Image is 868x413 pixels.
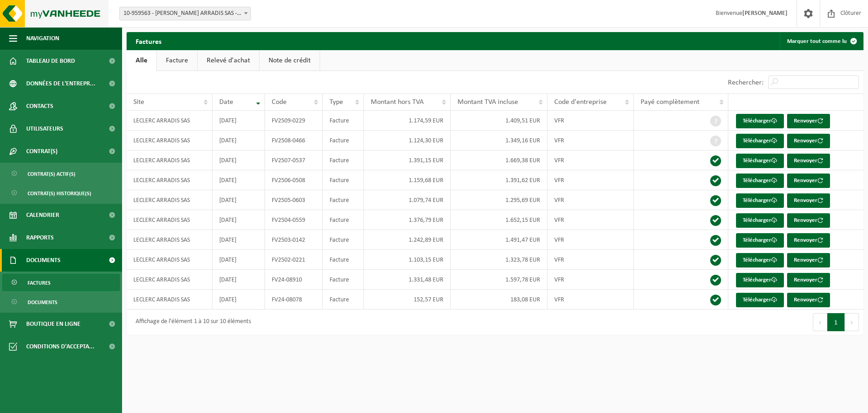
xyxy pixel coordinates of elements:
[451,170,547,190] td: 1.391,62 EUR
[451,250,547,270] td: 1.323,78 EUR
[547,290,634,310] td: VFR
[26,313,80,335] span: Boutique en ligne
[323,270,363,290] td: Facture
[26,140,57,163] span: Contrat(s)
[265,290,323,310] td: FV24-08078
[212,270,265,290] td: [DATE]
[212,170,265,190] td: [DATE]
[323,190,363,210] td: Facture
[26,95,53,117] span: Contacts
[2,165,120,182] a: Contrat(s) actif(s)
[26,335,94,358] span: Conditions d'accepta...
[451,190,547,210] td: 1.295,69 EUR
[127,131,212,150] td: LECLERC ARRADIS SAS
[827,313,845,331] button: 1
[219,99,233,106] span: Date
[28,185,91,202] span: Contrat(s) historique(s)
[212,290,265,310] td: [DATE]
[364,230,451,250] td: 1.242,89 EUR
[157,50,197,71] a: Facture
[547,131,634,150] td: VFR
[364,170,451,190] td: 1.159,68 EUR
[736,134,784,148] a: Télécharger
[547,111,634,131] td: VFR
[736,293,784,307] a: Télécharger
[265,150,323,170] td: FV2507-0537
[127,230,212,250] td: LECLERC ARRADIS SAS
[458,99,518,106] span: Montant TVA incluse
[265,270,323,290] td: FV24-08910
[641,99,699,106] span: Payé complètement
[736,253,784,268] a: Télécharger
[547,250,634,270] td: VFR
[323,210,363,230] td: Facture
[127,170,212,190] td: LECLERC ARRADIS SAS
[323,250,363,270] td: Facture
[26,27,59,50] span: Navigation
[787,253,830,268] button: Renvoyer
[28,165,75,183] span: Contrat(s) actif(s)
[212,150,265,170] td: [DATE]
[28,294,57,311] span: Documents
[127,111,212,131] td: LECLERC ARRADIS SAS
[323,170,363,190] td: Facture
[212,131,265,150] td: [DATE]
[736,114,784,128] a: Télécharger
[787,174,830,188] button: Renvoyer
[131,314,251,330] div: Affichage de l'élément 1 à 10 sur 10 éléments
[265,131,323,150] td: FV2508-0466
[554,99,607,106] span: Code d'entreprise
[323,111,363,131] td: Facture
[547,150,634,170] td: VFR
[787,114,830,128] button: Renvoyer
[364,131,451,150] td: 1.124,30 EUR
[127,190,212,210] td: LECLERC ARRADIS SAS
[736,233,784,248] a: Télécharger
[2,184,120,202] a: Contrat(s) historique(s)
[265,170,323,190] td: FV2506-0508
[547,270,634,290] td: VFR
[133,99,144,106] span: Site
[212,230,265,250] td: [DATE]
[259,50,320,71] a: Note de crédit
[736,193,784,208] a: Télécharger
[547,210,634,230] td: VFR
[451,270,547,290] td: 1.597,78 EUR
[371,99,424,106] span: Montant hors TVA
[26,117,63,140] span: Utilisateurs
[119,7,251,20] span: 10-959563 - LECLERC ARRADIS SAS - ARRAS
[364,111,451,131] td: 1.174,59 EUR
[26,204,59,226] span: Calendrier
[787,154,830,168] button: Renvoyer
[265,111,323,131] td: FV2509-0229
[2,293,120,310] a: Documents
[212,190,265,210] td: [DATE]
[127,50,156,71] a: Alle
[787,293,830,307] button: Renvoyer
[451,150,547,170] td: 1.669,38 EUR
[265,230,323,250] td: FV2503-0142
[323,131,363,150] td: Facture
[547,230,634,250] td: VFR
[2,274,120,291] a: Factures
[26,50,75,72] span: Tableau de bord
[451,210,547,230] td: 1.652,15 EUR
[736,174,784,188] a: Télécharger
[265,210,323,230] td: FV2504-0559
[272,99,287,106] span: Code
[364,250,451,270] td: 1.103,15 EUR
[323,290,363,310] td: Facture
[728,79,764,86] label: Rechercher:
[742,10,788,17] strong: [PERSON_NAME]
[780,32,863,50] button: Marquer tout comme lu
[26,72,95,95] span: Données de l'entrepr...
[26,226,54,249] span: Rapports
[364,290,451,310] td: 152,57 EUR
[547,170,634,190] td: VFR
[127,210,212,230] td: LECLERC ARRADIS SAS
[813,313,827,331] button: Previous
[364,270,451,290] td: 1.331,48 EUR
[845,313,859,331] button: Next
[212,250,265,270] td: [DATE]
[127,150,212,170] td: LECLERC ARRADIS SAS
